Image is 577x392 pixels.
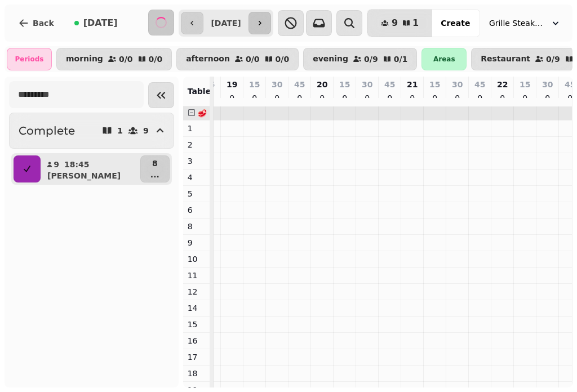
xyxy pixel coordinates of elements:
p: afternoon [186,55,230,64]
p: 1 [188,123,205,134]
p: 0 [408,92,417,104]
h2: Complete [19,123,75,139]
p: 30 [362,79,372,90]
p: 45 [384,79,395,90]
p: 2 [188,139,205,150]
p: 45 [294,79,305,90]
p: 0 [430,92,440,104]
p: 45 [565,79,575,90]
p: 15 [339,79,350,90]
span: 🥩 Restaurant [197,109,259,118]
button: 8... [140,155,170,182]
p: 30 [452,79,463,90]
span: Table [188,87,211,96]
p: 4 [188,172,205,183]
span: Back [33,19,54,27]
p: 8 [150,158,159,169]
p: 30 [272,79,282,90]
button: Grille Steakhouse [482,13,568,33]
p: 9 [53,159,60,170]
p: 14 [188,302,205,314]
p: 1 [117,127,123,135]
p: 18 [188,368,205,379]
p: 20 [317,79,327,90]
p: 0 / 0 [276,55,290,63]
p: 8 [188,221,205,232]
button: Collapse sidebar [148,82,174,108]
p: 9 [143,127,149,135]
span: 1 [413,19,419,28]
button: [DATE] [65,10,127,37]
p: ... [150,169,159,180]
p: 5 [188,188,205,199]
div: Areas [421,48,467,70]
p: [PERSON_NAME] [47,170,121,181]
p: 0 / 0 [149,55,163,63]
p: 3 [188,155,205,167]
span: Create [441,19,471,27]
p: 0 / 0 [119,55,133,63]
p: 12 [188,286,205,297]
span: [DATE] [83,19,118,28]
div: Periods [7,48,52,70]
p: 0 / 0 [246,55,260,63]
span: Grille Steakhouse [489,17,545,29]
p: 9 [188,237,205,248]
p: 0 / 1 [394,55,408,63]
p: 0 [385,92,394,104]
p: 0 [340,92,349,104]
p: 45 [474,79,485,90]
p: 15 [520,79,530,90]
p: 17 [188,351,205,363]
p: 0 [543,92,552,104]
p: 0 [318,92,327,104]
p: 0 [498,92,507,104]
p: 0 [476,92,485,104]
p: 0 [453,92,462,104]
span: 9 [392,19,398,28]
button: 91 [367,10,432,37]
p: 30 [542,79,553,90]
p: 0 [521,92,530,104]
p: 19 [227,79,237,90]
p: 0 / 9 [546,55,560,63]
button: Back [9,10,63,37]
button: Complete19 [9,113,174,149]
p: 0 [295,92,304,104]
p: 21 [407,79,418,90]
button: morning0/00/0 [56,48,172,70]
p: 16 [188,335,205,346]
p: 6 [188,204,205,216]
p: Restaurant [481,55,530,64]
p: 15 [188,319,205,330]
button: Create [432,10,480,37]
p: 0 / 9 [364,55,378,63]
button: 918:45[PERSON_NAME] [43,155,138,182]
p: evening [313,55,348,64]
p: 0 [250,92,259,104]
p: 10 [188,253,205,265]
p: 11 [188,270,205,281]
button: evening0/90/1 [303,48,417,70]
p: 0 [273,92,282,104]
p: 18:45 [64,159,90,170]
p: 15 [429,79,440,90]
p: 0 [566,92,575,104]
p: morning [66,55,103,64]
button: afternoon0/00/0 [176,48,299,70]
p: 0 [363,92,372,104]
p: 15 [249,79,260,90]
p: 22 [497,79,508,90]
p: 0 [228,92,237,104]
